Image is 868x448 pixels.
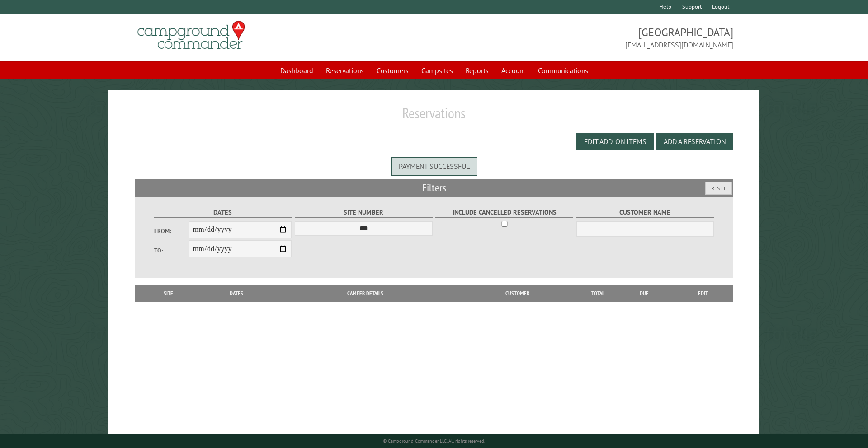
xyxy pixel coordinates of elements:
[455,285,580,302] th: Customer
[391,157,477,175] div: Payment successful
[580,285,616,302] th: Total
[275,285,455,302] th: Camper Details
[198,285,275,302] th: Dates
[154,227,189,235] label: From:
[496,62,531,79] a: Account
[135,179,734,196] h2: Filters
[435,207,573,218] label: Include Cancelled Reservations
[139,285,198,302] th: Site
[576,207,714,218] label: Customer Name
[295,207,433,218] label: Site Number
[416,62,458,79] a: Campsites
[371,62,414,79] a: Customers
[135,104,734,129] h1: Reservations
[154,246,189,255] label: To:
[135,18,248,53] img: Campground Commander
[673,285,734,302] th: Edit
[434,25,733,50] span: [GEOGRAPHIC_DATA] [EMAIL_ADDRESS][DOMAIN_NAME]
[275,62,319,79] a: Dashboard
[656,133,733,150] button: Add a Reservation
[533,62,594,79] a: Communications
[616,285,673,302] th: Due
[321,62,369,79] a: Reservations
[460,62,494,79] a: Reports
[154,207,292,218] label: Dates
[705,182,732,195] button: Reset
[383,438,485,444] small: © Campground Commander LLC. All rights reserved.
[576,133,654,150] button: Edit Add-on Items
